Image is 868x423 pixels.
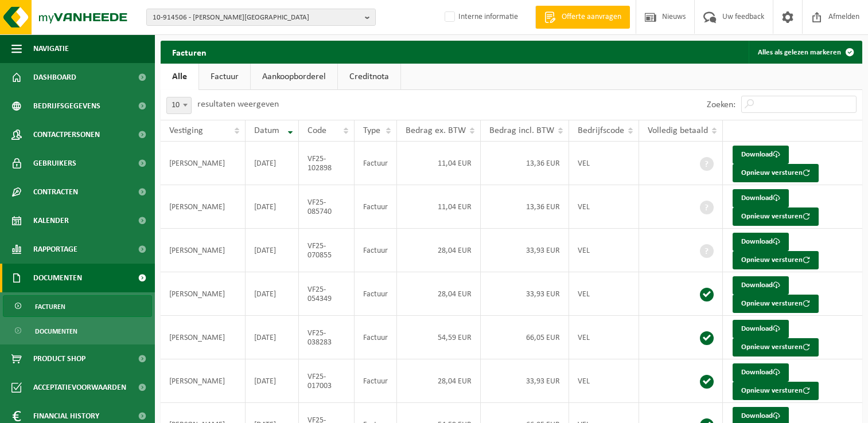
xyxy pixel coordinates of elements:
[355,229,397,272] td: Factuur
[569,272,639,316] td: VEL
[489,126,554,135] span: Bedrag incl. BTW
[33,178,78,206] span: Contracten
[299,272,355,316] td: VF25-054349
[166,97,192,114] span: 10
[733,338,819,357] button: Opnieuw versturen
[246,142,299,185] td: [DATE]
[33,344,85,373] span: Product Shop
[161,142,246,185] td: [PERSON_NAME]
[35,320,77,342] span: Documenten
[355,142,397,185] td: Factuur
[733,146,789,164] a: Download
[733,276,789,295] a: Download
[397,185,481,229] td: 11,04 EUR
[481,142,569,185] td: 13,36 EUR
[569,316,639,359] td: VEL
[406,126,466,135] span: Bedrag ex. BTW
[363,126,380,135] span: Type
[161,229,246,272] td: [PERSON_NAME]
[535,6,630,29] a: Offerte aanvragen
[338,64,400,90] a: Creditnota
[299,142,355,185] td: VF25-102898
[569,185,639,229] td: VEL
[161,41,218,63] h2: Facturen
[733,207,819,226] button: Opnieuw versturen
[481,229,569,272] td: 33,93 EUR
[146,9,376,26] button: 10-914506 - [PERSON_NAME][GEOGRAPHIC_DATA]
[733,164,819,182] button: Opnieuw versturen
[559,11,624,23] span: Offerte aanvragen
[246,359,299,403] td: [DATE]
[355,272,397,316] td: Factuur
[569,142,639,185] td: VEL
[355,316,397,359] td: Factuur
[733,363,789,382] a: Download
[33,120,100,149] span: Contactpersonen
[33,373,126,402] span: Acceptatievoorwaarden
[33,264,82,292] span: Documenten
[299,316,355,359] td: VF25-038283
[161,272,246,316] td: [PERSON_NAME]
[299,185,355,229] td: VF25-085740
[161,359,246,403] td: [PERSON_NAME]
[3,295,152,317] a: Facturen
[161,64,198,90] a: Alle
[355,185,397,229] td: Factuur
[246,185,299,229] td: [DATE]
[246,272,299,316] td: [DATE]
[33,235,77,264] span: Rapportage
[153,9,360,26] span: 10-914506 - [PERSON_NAME][GEOGRAPHIC_DATA]
[199,64,250,90] a: Factuur
[299,359,355,403] td: VF25-017003
[397,229,481,272] td: 28,04 EUR
[35,296,65,318] span: Facturen
[355,359,397,403] td: Factuur
[33,149,76,178] span: Gebruikers
[299,229,355,272] td: VF25-070855
[733,233,789,251] a: Download
[442,9,518,26] label: Interne informatie
[481,185,569,229] td: 13,36 EUR
[397,359,481,403] td: 28,04 EUR
[481,359,569,403] td: 33,93 EUR
[169,126,203,135] span: Vestiging
[397,142,481,185] td: 11,04 EUR
[33,34,69,63] span: Navigatie
[569,359,639,403] td: VEL
[481,272,569,316] td: 33,93 EUR
[167,97,191,113] span: 10
[161,316,246,359] td: [PERSON_NAME]
[33,63,76,92] span: Dashboard
[397,272,481,316] td: 28,04 EUR
[251,64,337,90] a: Aankoopborderel
[707,100,735,109] label: Zoeken:
[648,126,708,135] span: Volledig betaald
[733,382,819,400] button: Opnieuw versturen
[3,320,152,342] a: Documenten
[733,295,819,313] button: Opnieuw versturen
[246,316,299,359] td: [DATE]
[308,126,326,135] span: Code
[254,126,279,135] span: Datum
[481,316,569,359] td: 66,05 EUR
[569,229,639,272] td: VEL
[733,320,789,338] a: Download
[246,229,299,272] td: [DATE]
[33,92,100,120] span: Bedrijfsgegevens
[578,126,624,135] span: Bedrijfscode
[733,189,789,207] a: Download
[733,251,819,269] button: Opnieuw versturen
[749,41,861,64] button: Alles als gelezen markeren
[161,185,246,229] td: [PERSON_NAME]
[197,100,279,109] label: resultaten weergeven
[397,316,481,359] td: 54,59 EUR
[33,206,69,235] span: Kalender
